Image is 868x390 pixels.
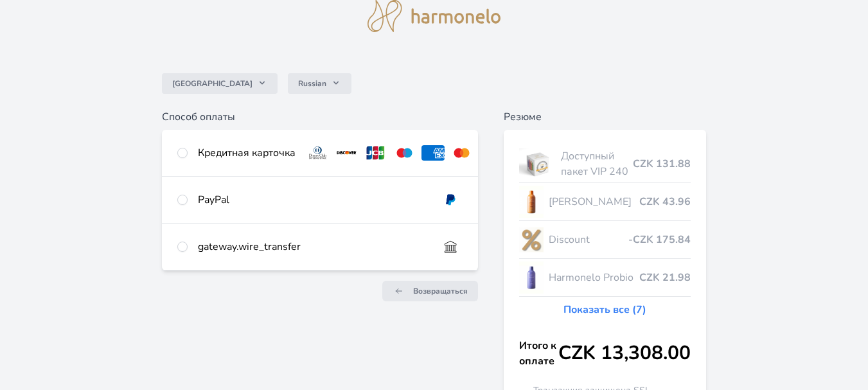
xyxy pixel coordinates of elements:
[382,281,478,301] a: Возвращаться
[393,145,416,161] img: maestro.svg
[413,286,468,296] span: Возвращаться
[561,148,633,179] span: Доступный пакет VIP 240
[639,194,691,209] span: CZK 43.96
[628,232,691,247] span: -CZK 175.84
[450,145,474,161] img: mc.svg
[306,145,330,161] img: diners.svg
[439,192,463,208] img: paypal.svg
[439,239,463,254] img: bankTransfer_IBAN.svg
[198,192,429,208] div: PayPal
[519,261,544,294] img: CLEAN_PROBIO_se_stinem_x-lo.jpg
[162,73,278,94] button: [GEOGRAPHIC_DATA]
[639,270,691,285] span: CZK 21.98
[421,145,445,161] img: amex.svg
[549,270,639,285] span: Harmonelo Probio
[633,156,691,172] span: CZK 131.88
[519,224,544,256] img: discount-lo.png
[298,78,326,89] span: Russian
[172,78,252,89] span: [GEOGRAPHIC_DATA]
[504,109,706,125] h6: Резюме
[288,73,351,94] button: Russian
[335,145,359,161] img: discover.svg
[198,145,296,161] div: Кредитная карточка
[162,109,478,125] h6: Способ оплаты
[519,186,544,218] img: CLEAN_FLEXI_se_stinem_x-hi_(1)-lo.jpg
[549,194,639,209] span: [PERSON_NAME]
[558,342,691,365] span: CZK 13,308.00
[519,338,558,369] span: Итого к оплате
[364,145,387,161] img: jcb.svg
[198,239,429,254] div: gateway.wire_transfer
[549,232,628,247] span: Discount
[563,302,646,317] a: Показать все (7)
[519,148,556,180] img: vip.jpg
